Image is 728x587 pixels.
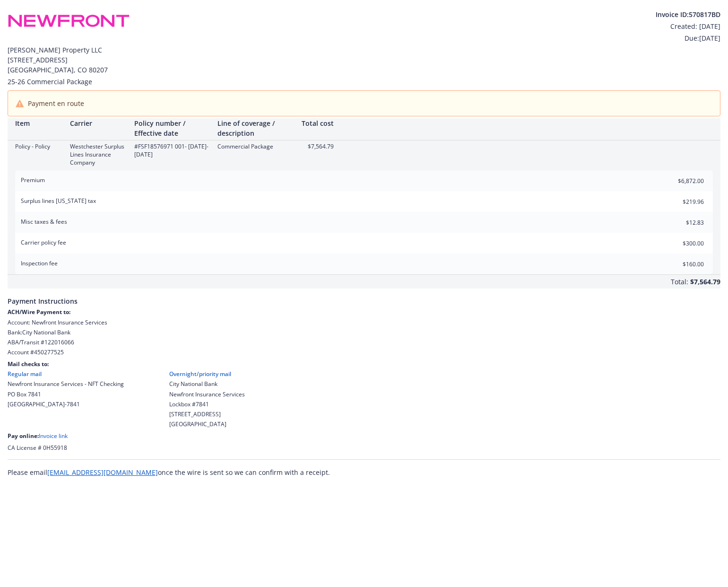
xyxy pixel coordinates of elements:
span: Misc taxes & fees [21,218,67,226]
div: Newfront Insurance Services - NFT Checking [8,380,124,388]
div: Account # 450277525 [8,348,720,356]
input: 0.00 [648,257,710,271]
div: Lockbox #7841 [169,400,245,408]
span: Inspection fee [21,259,58,267]
div: Total cost [301,118,334,128]
div: $7,564.79 [690,275,720,289]
span: Payment en route [28,98,84,108]
div: Overnight/priority mail [169,370,245,378]
div: Carrier [70,118,127,128]
div: Mail checks to: [8,360,720,368]
span: Carrier policy fee [21,238,66,246]
div: Due: [DATE] [656,33,720,43]
div: Created: [DATE] [656,21,720,31]
div: 25-26 Commercial Package [8,77,720,87]
input: 0.00 [648,236,710,250]
div: Invoice ID: 570817BD [656,9,720,19]
div: #FSF18576971 001 - [DATE]-[DATE] [134,142,210,158]
span: Pay online: [8,432,39,440]
div: Policy number / Effective date [134,118,210,138]
div: $7,564.79 [301,142,334,150]
span: [PERSON_NAME] Property LLC [STREET_ADDRESS] [GEOGRAPHIC_DATA] , CO 80207 [8,45,720,75]
input: 0.00 [648,174,710,188]
div: ACH/Wire Payment to: [8,308,720,316]
div: CA License # 0H55918 [8,444,720,452]
a: Invoice link [39,432,68,440]
div: Commercial Package [217,142,293,150]
div: Please email once the wire is sent so we can confirm with a receipt. [8,467,720,477]
div: Item [15,118,62,128]
div: City National Bank [169,380,245,388]
span: Payment Instructions [8,289,720,308]
div: Bank: City National Bank [8,328,720,336]
a: [EMAIL_ADDRESS][DOMAIN_NAME] [47,468,158,477]
div: [GEOGRAPHIC_DATA]-7841 [8,400,124,408]
div: Total: [671,277,688,289]
div: ABA/Transit # 122016066 [8,338,720,346]
input: 0.00 [648,215,710,229]
span: Premium [21,176,45,184]
div: [GEOGRAPHIC_DATA] [169,420,245,428]
span: Surplus lines [US_STATE] tax [21,197,96,205]
div: Newfront Insurance Services [169,390,245,398]
div: Account: Newfront Insurance Services [8,318,720,326]
div: Line of coverage / description [217,118,293,138]
div: [STREET_ADDRESS] [169,410,245,418]
div: PO Box 7841 [8,390,124,398]
input: 0.00 [648,194,710,209]
div: Regular mail [8,370,124,378]
div: Westchester Surplus Lines Insurance Company [70,142,127,166]
div: Policy - Policy [15,142,62,150]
